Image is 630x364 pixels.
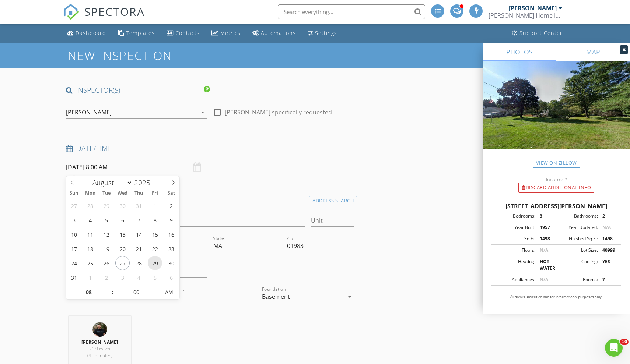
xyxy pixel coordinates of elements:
div: HOT WATER [535,258,556,272]
div: Discard Additional info [518,183,594,193]
div: Year Built: [494,224,535,231]
span: N/A [602,224,611,230]
span: July 30, 2025 [115,198,130,213]
div: Cooling: [556,258,598,272]
img: The Best Home Inspection Software - Spectora [63,4,79,20]
i: arrow_drop_down [198,108,207,117]
img: streetview [483,61,630,167]
span: Sat [163,191,179,196]
strong: [PERSON_NAME] [81,339,118,345]
label: [PERSON_NAME] specifically requested [225,109,332,116]
span: August 7, 2025 [132,213,146,227]
div: 2 [598,213,619,219]
img: facetune_25012024141449_2.jpeg [92,322,107,337]
div: Dashboard [76,29,106,36]
div: Automations [261,29,296,36]
span: August 27, 2025 [115,256,130,270]
div: Sq Ft: [494,236,535,242]
div: 3 [535,213,556,219]
span: August 18, 2025 [83,241,97,256]
span: August 12, 2025 [99,227,113,241]
a: Automations (Advanced) [249,26,299,40]
div: 1498 [598,236,619,242]
a: View on Zillow [533,158,580,168]
span: Tue [98,191,115,196]
h4: INSPECTOR(S) [66,85,210,95]
span: August 25, 2025 [83,256,97,270]
span: Thu [131,191,147,196]
a: Support Center [509,26,566,40]
div: YES [598,258,619,272]
a: Metrics [209,26,244,40]
span: August 8, 2025 [148,213,162,227]
span: August 20, 2025 [115,241,130,256]
div: 1498 [535,236,556,242]
a: PHOTOS [483,43,556,61]
span: N/A [540,247,548,253]
span: September 1, 2025 [83,270,97,285]
span: August 16, 2025 [164,227,178,241]
div: Finished Sq Ft: [556,236,598,242]
span: Wed [115,191,131,196]
div: 1957 [535,224,556,231]
div: 7 [598,276,619,283]
iframe: Intercom live chat [605,339,623,357]
a: Contacts [164,26,203,40]
span: August 4, 2025 [83,213,97,227]
input: Year [132,178,157,187]
div: Lot Size: [556,247,598,254]
div: Bedrooms: [494,213,535,219]
span: August 21, 2025 [132,241,146,256]
h4: Location [66,194,354,204]
span: August 29, 2025 [148,256,162,270]
span: August 14, 2025 [132,227,146,241]
div: Address Search [309,196,357,206]
span: August 3, 2025 [67,213,81,227]
span: August 19, 2025 [99,241,113,256]
div: Incorrect? [483,177,630,183]
span: September 4, 2025 [132,270,146,285]
span: August 17, 2025 [67,241,81,256]
div: [PERSON_NAME] [509,4,557,12]
div: Bathrooms: [556,213,598,219]
span: Click to toggle [159,285,179,300]
span: 21.9 miles [89,346,110,352]
i: arrow_drop_down [345,292,354,301]
div: Metrics [220,29,241,36]
div: [PERSON_NAME] [66,109,112,116]
div: Support Center [519,29,563,36]
a: MAP [556,43,630,61]
span: N/A [540,276,548,283]
span: July 31, 2025 [132,198,146,213]
span: September 3, 2025 [115,270,130,285]
div: 40999 [598,247,619,254]
h1: New Inspection [68,49,231,62]
div: Floors: [494,247,535,254]
span: August 30, 2025 [164,256,178,270]
span: August 5, 2025 [99,213,113,227]
span: July 28, 2025 [83,198,97,213]
a: SPECTORA [63,10,145,25]
span: August 24, 2025 [67,256,81,270]
span: September 6, 2025 [164,270,178,285]
div: Contacts [175,29,200,36]
p: All data is unverified and for informational purposes only. [491,294,621,300]
span: August 31, 2025 [67,270,81,285]
div: [STREET_ADDRESS][PERSON_NAME] [491,202,621,211]
span: July 29, 2025 [99,198,113,213]
input: Select date [66,158,207,176]
div: Appliances: [494,276,535,283]
span: August 15, 2025 [148,227,162,241]
span: August 6, 2025 [115,213,130,227]
a: Dashboard [64,26,109,40]
span: August 28, 2025 [132,256,146,270]
div: Heating: [494,258,535,272]
div: Rooms: [556,276,598,283]
span: August 13, 2025 [115,227,130,241]
span: SPECTORA [84,4,145,19]
span: July 27, 2025 [67,198,81,213]
span: August 2, 2025 [164,198,178,213]
div: Settings [315,29,337,36]
span: August 10, 2025 [67,227,81,241]
span: : [111,285,113,300]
